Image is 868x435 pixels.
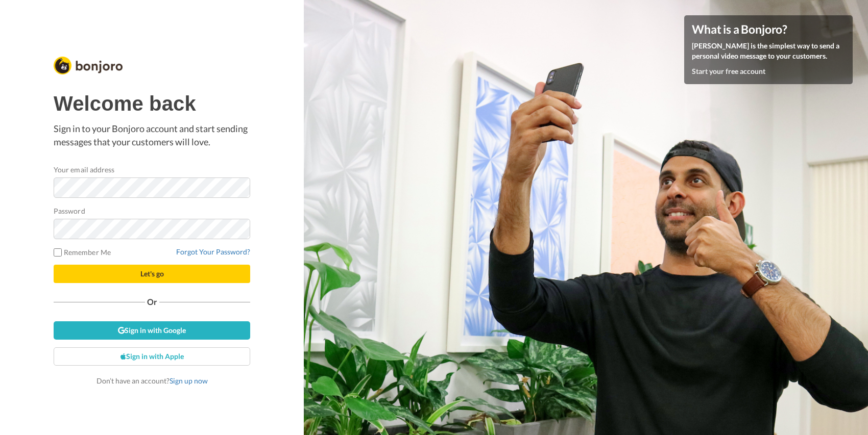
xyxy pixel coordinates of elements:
label: Your email address [54,164,114,175]
a: Start your free account [692,67,765,75]
a: Sign in with Google [54,321,250,340]
h1: Welcome back [54,92,250,115]
span: Let's go [140,269,164,278]
label: Remember Me [54,247,111,258]
a: Sign in with Apple [54,347,250,366]
label: Password [54,206,85,216]
a: Forgot Your Password? [176,247,250,256]
p: Sign in to your Bonjoro account and start sending messages that your customers will love. [54,122,250,148]
input: Remember Me [54,248,62,257]
p: [PERSON_NAME] is the simplest way to send a personal video message to your customers. [692,41,845,61]
h4: What is a Bonjoro? [692,23,845,36]
span: Or [145,298,159,305]
a: Sign up now [170,376,208,385]
button: Let's go [54,265,250,283]
span: Don’t have an account? [97,376,208,385]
